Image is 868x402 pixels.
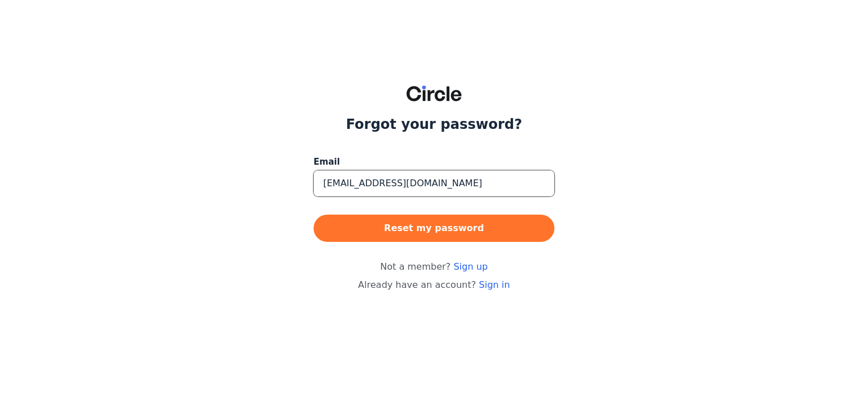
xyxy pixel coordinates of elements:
[314,156,340,169] span: Email
[346,115,522,133] h1: Forgot your password?
[358,279,510,290] span: Already have an account?
[286,319,582,340] a: Powered by Circle
[403,325,464,334] span: Powered by Circle
[380,260,487,274] span: Not a member?
[479,279,510,290] a: Sign in
[453,261,487,272] a: Sign up
[314,215,554,242] button: Reset my password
